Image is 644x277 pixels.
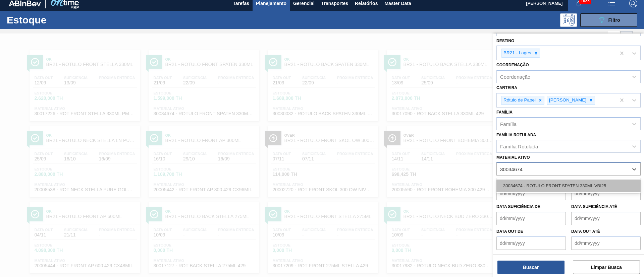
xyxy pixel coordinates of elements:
[580,13,637,27] button: Filtro
[496,212,566,225] input: dd/mm/yyyy
[496,133,536,137] label: Família Rotulada
[608,17,620,23] span: Filtro
[571,187,641,200] input: dd/mm/yyyy
[501,49,532,57] div: BR21 - Lages
[496,236,566,250] input: dd/mm/yyyy
[7,16,107,24] h1: Estoque
[500,121,517,127] div: Família
[496,180,641,192] div: 30034674 - ROTULO FRONT SPATEN 330ML VBI25
[496,229,523,234] label: Data out de
[608,31,620,44] div: Visão em Lista
[496,63,529,67] label: Coordenação
[496,39,514,43] label: Destino
[560,13,577,27] div: Pogramando: nenhum usuário selecionado
[496,155,530,160] label: Material ativo
[500,74,530,80] div: Coordenação
[496,85,517,90] label: Carteira
[571,212,641,225] input: dd/mm/yyyy
[620,31,633,44] div: Visão em Cards
[496,187,566,200] input: dd/mm/yyyy
[571,229,600,234] label: Data out até
[501,96,537,105] div: Rótulo de Papel
[571,236,641,250] input: dd/mm/yyyy
[496,204,540,209] label: Data suficiência de
[571,204,617,209] label: Data suficiência até
[9,0,41,6] img: TNhmsLtSVTkK8tSr43FrP2fwEKptu5GPRR3wAAAABJRU5ErkJggg==
[496,110,513,115] label: Família
[547,96,587,105] div: [PERSON_NAME]
[500,144,538,149] div: Família Rotulada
